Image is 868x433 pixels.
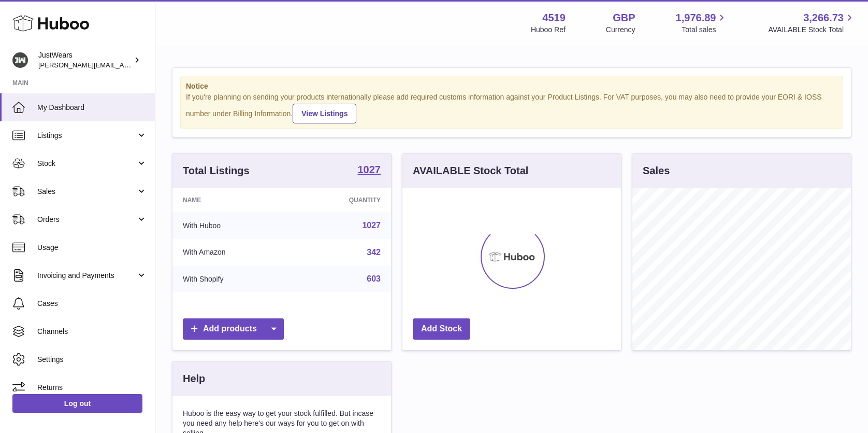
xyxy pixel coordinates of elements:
th: Name [172,188,292,212]
td: With Huboo [172,212,292,239]
span: Channels [37,327,147,337]
strong: 1027 [358,164,381,175]
span: AVAILABLE Stock Total [768,25,856,35]
div: If you're planning on sending your products internationally please add required customs informati... [186,92,837,123]
a: 1027 [362,221,381,230]
a: 603 [367,274,381,283]
a: Add Stock [413,318,470,340]
a: 3,266.73 AVAILABLE Stock Total [768,11,856,35]
span: Sales [37,187,136,197]
a: 1027 [358,164,381,177]
span: 3,266.73 [803,11,844,25]
span: Settings [37,355,147,365]
strong: GBP [613,11,635,25]
div: JustWears [38,50,132,70]
a: View Listings [293,104,356,123]
a: 1,976.89 Total sales [676,11,728,35]
a: 342 [367,248,381,257]
h3: Help [183,372,205,386]
a: Add products [183,318,284,340]
h3: Sales [643,164,670,178]
span: Usage [37,243,147,253]
h3: AVAILABLE Stock Total [413,164,528,178]
span: Orders [37,215,136,225]
strong: Notice [186,81,837,91]
span: 1,976.89 [676,11,716,25]
span: Listings [37,131,136,141]
span: My Dashboard [37,103,147,113]
h3: Total Listings [183,164,250,178]
span: Cases [37,299,147,309]
td: With Amazon [172,239,292,266]
div: Currency [606,25,635,35]
span: Stock [37,159,136,169]
span: Invoicing and Payments [37,271,136,281]
a: Log out [12,394,142,413]
span: [PERSON_NAME][EMAIL_ADDRESS][DOMAIN_NAME] [38,61,208,69]
img: josh@just-wears.com [12,52,28,68]
strong: 4519 [542,11,566,25]
span: Returns [37,383,147,393]
td: With Shopify [172,266,292,292]
th: Quantity [292,188,391,212]
div: Huboo Ref [531,25,566,35]
span: Total sales [682,25,728,35]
